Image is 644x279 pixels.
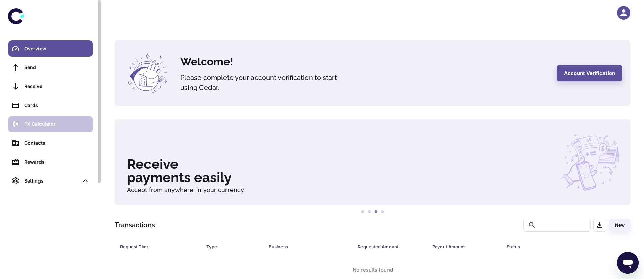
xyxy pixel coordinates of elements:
[115,220,155,230] h1: Transactions
[24,139,89,147] div: Contacts
[206,242,261,251] span: Type
[379,208,386,215] button: 4
[24,83,89,90] div: Receive
[24,158,89,166] div: Rewards
[8,173,93,189] div: Settings
[8,154,93,170] a: Rewards
[24,45,89,52] div: Overview
[373,208,379,215] button: 3
[127,157,618,184] h3: Receive payments easily
[120,242,189,251] div: Request Time
[24,64,89,71] div: Send
[206,242,252,251] div: Type
[353,266,393,274] div: No results found
[8,116,93,132] a: FX Calculator
[609,219,630,232] button: New
[8,135,93,151] a: Contacts
[24,177,79,185] div: Settings
[359,208,366,215] button: 1
[507,242,602,251] span: Status
[507,242,594,251] div: Status
[432,242,499,251] span: Payout Amount
[617,252,639,274] iframe: Button to launch messaging window
[432,242,490,251] div: Payout Amount
[8,78,93,94] a: Receive
[358,242,415,251] div: Requested Amount
[24,120,89,128] div: FX Calculator
[180,73,349,93] h5: Please complete your account verification to start using Cedar.
[120,242,198,251] span: Request Time
[180,54,548,70] h4: Welcome!
[127,187,618,193] h6: Accept from anywhere, in your currency
[366,208,373,215] button: 2
[8,97,93,113] a: Cards
[8,59,93,76] a: Send
[358,242,424,251] span: Requested Amount
[8,40,93,57] a: Overview
[24,102,89,109] div: Cards
[557,65,622,81] button: Account Verification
